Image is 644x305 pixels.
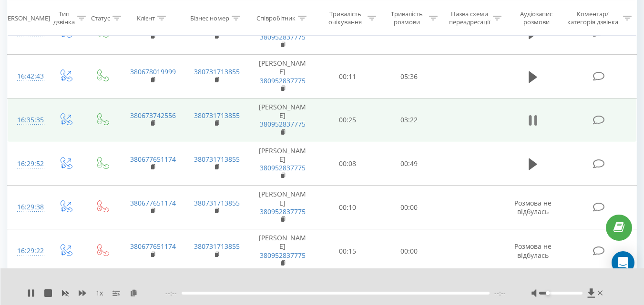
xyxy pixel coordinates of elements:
div: 16:35:35 [17,111,37,129]
a: 380952837775 [260,163,306,172]
a: 380677651174 [130,198,176,207]
span: --:-- [494,288,506,298]
td: 05:36 [378,55,440,98]
span: 1 x [96,288,103,298]
a: 380678019999 [130,67,176,76]
div: Accessibility label [546,291,550,295]
td: [PERSON_NAME] [248,142,317,186]
td: 03:22 [378,98,440,142]
div: Тривалість розмови [387,10,427,26]
td: 00:49 [378,142,440,186]
span: Розмова не відбулась [514,242,552,259]
a: 380677651174 [130,242,176,251]
td: 00:00 [378,229,440,273]
td: 00:00 [378,186,440,229]
td: 00:25 [317,98,378,142]
div: 16:29:22 [17,242,37,260]
div: Назва схеми переадресації [449,10,491,26]
td: 00:10 [317,186,378,229]
td: [PERSON_NAME] [248,55,317,98]
td: [PERSON_NAME] [248,229,317,273]
a: 380731713855 [194,111,240,120]
a: 380952837775 [260,119,306,128]
div: 16:29:38 [17,198,37,216]
div: 16:29:52 [17,155,37,173]
a: 380952837775 [260,76,306,85]
a: 380677651174 [130,155,176,164]
div: Тривалість очікування [326,10,365,26]
div: 16:42:43 [17,67,37,86]
div: [PERSON_NAME] [2,14,50,22]
div: Статус [91,14,110,22]
span: Розмова не відбулась [514,198,552,216]
td: [PERSON_NAME] [248,186,317,229]
a: 380673742556 [130,111,176,120]
td: 00:11 [317,55,378,98]
div: Співробітник [256,14,296,22]
div: Тип дзвінка [53,10,75,26]
a: 380731713855 [194,67,240,76]
a: 380731713855 [194,198,240,207]
td: [PERSON_NAME] [248,98,317,142]
a: 380952837775 [260,207,306,216]
span: --:-- [165,288,182,298]
div: Коментар/категорія дзвінка [565,10,621,26]
a: 380731713855 [194,242,240,251]
div: Бізнес номер [190,14,229,22]
div: Клієнт [137,14,155,22]
a: 380952837775 [260,251,306,260]
td: 00:08 [317,142,378,186]
td: 00:15 [317,229,378,273]
a: 380952837775 [260,32,306,41]
div: Аудіозапис розмови [512,10,561,26]
div: Open Intercom Messenger [612,251,634,274]
a: 380731713855 [194,155,240,164]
